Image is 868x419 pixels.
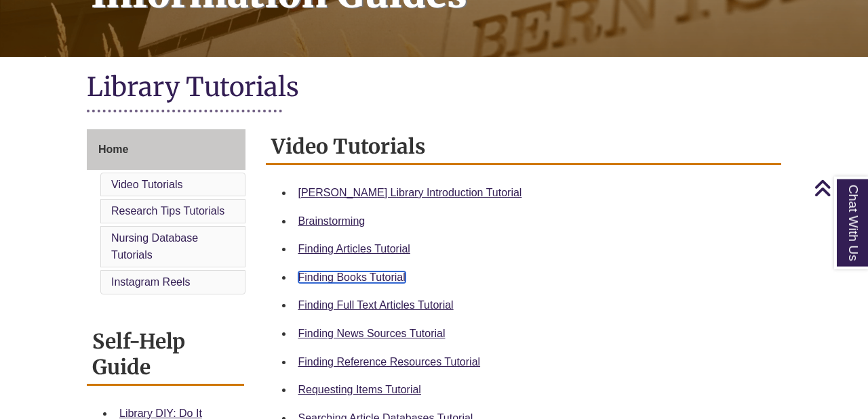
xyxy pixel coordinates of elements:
[111,276,191,288] a: Instagram Reels
[87,129,245,297] div: Guide Page Menu
[298,243,410,255] a: Finding Articles Tutorial
[298,215,366,227] a: Brainstorming
[87,129,245,170] a: Home
[298,328,446,339] a: Finding News Sources Tutorial
[298,356,481,368] a: Finding Reference Resources Tutorial
[814,179,865,197] a: Back to Top
[266,129,782,165] h2: Video Tutorials
[87,70,781,106] h1: Library Tutorials
[98,144,128,155] span: Home
[298,187,522,198] a: [PERSON_NAME] Library Introduction Tutorial
[111,232,198,261] a: Nursing Database Tutorials
[111,179,183,190] a: Video Tutorials
[298,271,406,283] a: Finding Books Tutorial
[298,384,421,395] a: Requesting Items Tutorial
[111,205,224,217] a: Research Tips Tutorials
[298,299,454,311] a: Finding Full Text Articles Tutorial
[87,324,244,386] h2: Self-Help Guide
